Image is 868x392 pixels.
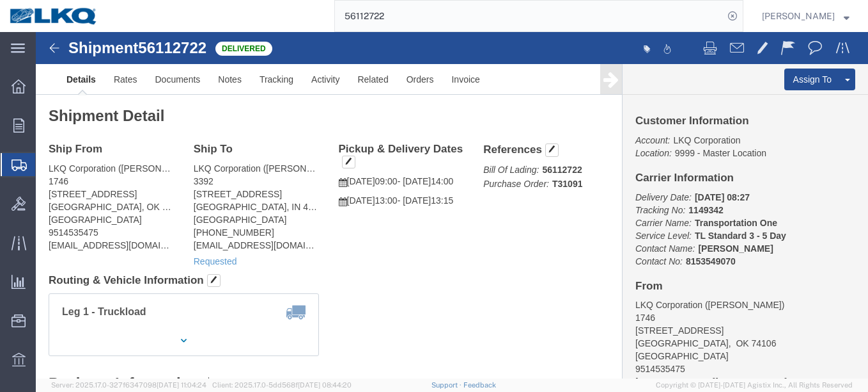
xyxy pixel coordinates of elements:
[463,381,496,389] a: Feedback
[36,32,868,379] iframe: FS Legacy Container
[9,6,98,26] img: logo
[212,381,352,389] span: Client: 2025.17.0-5dd568f
[51,381,206,389] span: Server: 2025.17.0-327f6347098
[157,381,206,389] span: [DATE] 11:04:24
[656,380,853,391] span: Copyright © [DATE]-[DATE] Agistix Inc., All Rights Reserved
[298,381,352,389] span: [DATE] 08:44:20
[431,381,463,389] a: Support
[762,9,835,23] span: Charan Munikrishnappa
[335,1,724,31] input: Search for shipment number, reference number
[761,8,850,24] button: [PERSON_NAME]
